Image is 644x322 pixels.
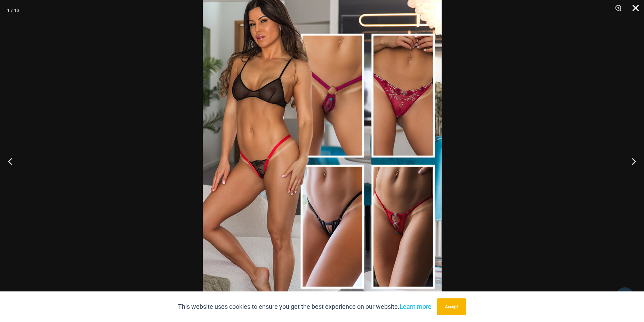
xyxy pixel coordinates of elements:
[178,302,432,312] p: This website uses cookies to ensure you get the best experience on our website.
[437,298,466,315] button: Accept
[618,144,644,179] button: Next
[7,5,19,16] div: 1 / 13
[400,303,432,310] a: Learn more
